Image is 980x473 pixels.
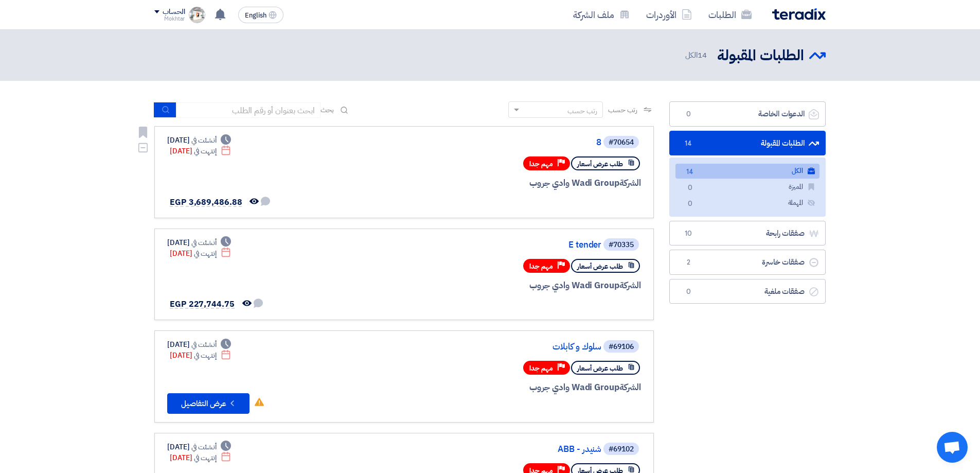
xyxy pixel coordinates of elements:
[609,241,634,249] div: #70335
[685,49,709,61] span: الكل
[577,363,623,373] span: طلب عرض أسعار
[619,381,642,394] span: الشركة
[608,104,637,115] span: رتب حسب
[194,452,216,463] span: إنتهت في
[609,446,634,453] div: #69102
[245,12,266,19] span: English
[167,442,231,452] div: [DATE]
[577,159,623,169] span: طلب عرض أسعار
[176,102,320,118] input: ابحث بعنوان أو رقم الطلب
[238,7,283,23] button: English
[638,3,700,27] a: الأوردرات
[682,229,694,239] span: 10
[194,350,216,361] span: إنتهت في
[170,196,242,208] span: EGP 3,689,486.88
[170,298,235,310] span: EGP 227,744.75
[394,381,641,394] div: Wadi Group وادي جروب
[396,240,601,250] a: E tender
[937,432,968,463] div: دردشة مفتوحة
[682,109,694,119] span: 0
[529,159,553,169] span: مهم جدا
[194,146,216,156] span: إنتهت في
[167,339,231,350] div: [DATE]
[529,261,553,271] span: مهم جدا
[394,177,641,190] div: Wadi Group وادي جروب
[609,343,634,351] div: #69106
[669,250,826,275] a: صفقات خاسرة2
[684,183,696,194] span: 0
[154,16,185,22] div: Mokhtar
[772,8,826,20] img: Teradix logo
[682,138,694,149] span: 14
[191,237,216,248] span: أنشئت في
[167,237,231,248] div: [DATE]
[669,279,826,304] a: صفقات ملغية0
[189,7,205,23] img: WhatsApp_Image__at__AM_1666853926235.jpeg
[682,287,694,297] span: 0
[320,104,334,115] span: بحث
[698,49,707,61] span: 14
[191,339,216,350] span: أنشئت في
[170,146,231,156] div: [DATE]
[167,393,250,414] button: عرض التفاصيل
[619,279,642,292] span: الشركة
[684,167,696,178] span: 14
[167,135,231,146] div: [DATE]
[669,221,826,246] a: صفقات رابحة10
[717,46,804,66] h2: الطلبات المقبولة
[565,3,638,27] a: ملف الشركة
[396,138,601,147] a: 8
[669,101,826,127] a: الدعوات الخاصة0
[396,445,601,454] a: شنيدر - ABB
[675,164,819,179] a: الكل
[684,199,696,209] span: 0
[567,106,597,116] div: رتب حسب
[191,135,216,146] span: أنشئت في
[194,248,216,259] span: إنتهت في
[170,248,231,259] div: [DATE]
[396,342,601,352] a: سلوك و كابلات
[682,257,694,268] span: 2
[577,261,623,271] span: طلب عرض أسعار
[163,8,185,16] div: الحساب
[191,442,216,452] span: أنشئت في
[609,139,634,146] div: #70654
[700,3,760,27] a: الطلبات
[619,177,642,189] span: الشركة
[170,350,231,361] div: [DATE]
[675,196,819,211] a: المهملة
[675,180,819,195] a: المميزة
[529,363,553,373] span: مهم جدا
[394,279,641,292] div: Wadi Group وادي جروب
[669,131,826,156] a: الطلبات المقبولة14
[170,452,231,463] div: [DATE]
